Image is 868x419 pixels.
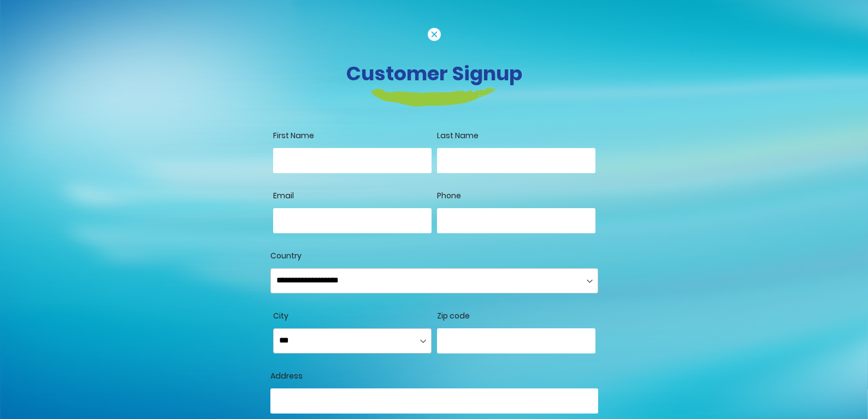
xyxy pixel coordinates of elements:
span: First Name [273,130,314,141]
span: Email [273,190,294,201]
span: Address [270,370,303,381]
span: Last Name [437,130,479,141]
span: City [273,310,288,321]
h3: Customer Signup [131,62,737,85]
span: Phone [437,190,461,201]
img: cancel [428,28,441,41]
span: Country [270,250,302,261]
span: Zip code [437,310,470,321]
img: login-heading-border.png [371,88,497,107]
